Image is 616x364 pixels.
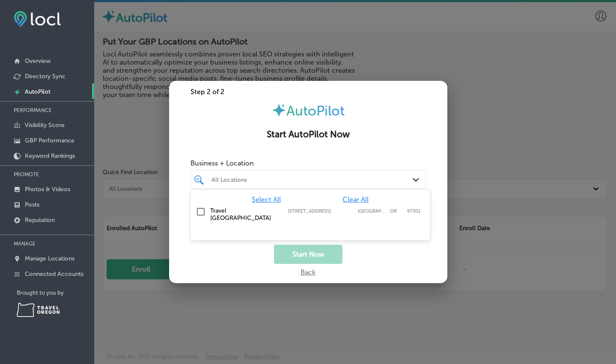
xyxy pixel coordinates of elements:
[271,103,286,118] img: autopilot-icon
[17,303,60,317] img: Travel Oregon
[25,152,75,160] p: Keyword Rankings
[358,208,386,214] label: Salem
[210,207,280,222] label: Travel Salem Visitor Center
[179,129,437,140] h2: Start AutoPilot Now
[211,176,414,183] div: All Locations
[169,88,447,96] div: Step 2 of 2
[407,208,420,214] label: 97301
[252,195,281,204] span: Select All
[286,103,345,119] span: AutoPilot
[25,88,51,95] p: AutoPilot
[288,208,354,214] label: 630 Center St. NE
[25,121,65,129] p: Visibility Score
[25,255,74,262] p: Manage Locations
[14,11,61,27] img: fda3e92497d09a02dc62c9cd864e3231.png
[169,264,447,276] div: Back
[25,270,83,278] p: Connected Accounts
[25,201,39,208] p: Posts
[17,290,94,296] p: Brought to you by
[25,216,55,224] p: Reputation
[25,137,74,144] p: GBP Performance
[274,245,342,264] button: Start Now
[25,186,70,193] p: Photos & Videos
[390,208,403,214] label: OR
[25,73,65,80] p: Directory Sync
[190,159,426,167] span: Business + Location
[342,195,369,204] span: Clear All
[25,57,51,65] p: Overview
